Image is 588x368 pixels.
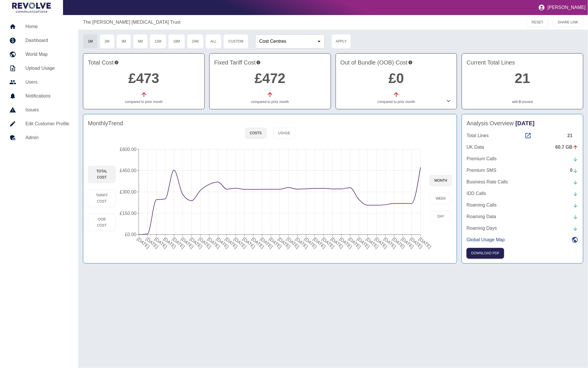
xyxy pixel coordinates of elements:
a: 0 [519,99,521,104]
button: Total Cost [88,166,116,183]
p: Roaming Days [467,225,497,232]
h4: Total Cost [88,58,200,67]
p: Total Lines [467,132,489,139]
button: day [430,211,452,222]
h4: Out of Bundle (OOB) Cost [341,58,452,67]
h5: Upload Usage [25,65,69,72]
button: Costs [245,128,267,139]
tspan: [DATE] [392,236,406,249]
a: UK Data60.7 GB [467,144,578,151]
button: 6M [133,34,148,49]
tspan: [DATE] [348,236,362,249]
tspan: [DATE] [136,236,151,249]
tspan: [DATE] [180,236,195,249]
button: Apply [332,34,351,49]
p: [PERSON_NAME] [548,5,586,10]
tspan: [DATE] [383,236,397,249]
button: SHARE LINK [553,17,583,28]
a: Upload Usage [5,61,74,75]
button: month [430,175,452,186]
tspan: [DATE] [330,236,345,249]
tspan: [DATE] [154,236,168,249]
h4: Monthly Trend [88,119,123,128]
tspan: [DATE] [286,236,300,249]
tspan: [DATE] [224,236,239,249]
h4: Current Total Lines [467,58,578,67]
p: Premium Calls [467,155,497,162]
svg: This is your recurring contracted cost [256,58,261,67]
a: Users [5,75,74,89]
button: 3M [117,34,131,49]
a: The [PERSON_NAME] [MEDICAL_DATA] Trust [83,19,180,26]
svg: Costs outside of your fixed tariff [408,58,413,67]
button: Custom [223,34,248,49]
a: 21 [515,71,530,86]
a: Notifications [5,89,74,103]
a: Admin [5,131,74,145]
a: IDD Calls [467,190,578,197]
div: 60.7 GB [555,144,578,151]
a: Premium Calls [467,155,578,162]
tspan: £600.00 [120,147,137,152]
a: Global Usage Map [467,236,578,243]
tspan: [DATE] [400,236,415,249]
h5: Dashboard [25,37,69,44]
button: Click here to download the most recent invoice. If the current month’s invoice is unavailable, th... [467,248,504,259]
tspan: [DATE] [260,236,274,249]
a: Premium SMS0 [467,167,578,174]
p: compared to prior month [214,99,326,104]
p: Global Usage Map [467,236,505,243]
tspan: [DATE] [339,236,353,249]
img: Logo [12,2,51,13]
p: Roaming Calls [467,202,497,209]
a: Issues [5,103,74,117]
tspan: [DATE] [189,236,204,249]
button: Tariff Cost [88,190,116,207]
button: Usage [273,128,295,139]
p: with unused [467,99,578,104]
tspan: [DATE] [313,236,327,249]
tspan: [DATE] [268,236,283,249]
button: All [206,34,221,49]
a: £472 [255,71,286,86]
tspan: [DATE] [409,236,424,249]
button: RESET [527,17,548,28]
tspan: [DATE] [145,236,160,249]
a: Business Rate Calls [467,179,578,185]
tspan: [DATE] [418,236,432,249]
div: 0 [570,167,578,174]
h5: Home [25,23,69,30]
tspan: [DATE] [356,236,371,249]
tspan: [DATE] [215,236,230,249]
button: 2M [100,34,114,49]
p: UK Data [467,144,484,151]
tspan: [DATE] [321,236,336,249]
h5: Users [25,79,69,86]
button: week [430,193,452,204]
a: World Map [5,47,74,61]
div: 21 [567,132,578,139]
p: IDD Calls [467,190,486,197]
button: 12M [150,34,166,49]
button: 18M [168,34,185,49]
a: Dashboard [5,34,74,47]
h5: Edit Customer Profile [25,120,69,127]
tspan: [DATE] [277,236,292,249]
tspan: £300.00 [120,189,137,194]
span: [DATE] [515,120,535,126]
tspan: [DATE] [374,236,389,249]
button: [PERSON_NAME] [536,2,588,13]
p: Roaming Data [467,213,496,220]
tspan: [DATE] [233,236,247,249]
a: £473 [128,71,159,86]
a: Roaming Days [467,225,578,232]
h4: Analysis Overview [467,119,578,128]
a: Edit Customer Profile [5,117,74,131]
button: 24M [187,34,204,49]
p: compared to prior month [88,99,200,104]
tspan: [DATE] [251,236,265,249]
tspan: [DATE] [163,236,177,249]
tspan: £450.00 [120,168,137,173]
tspan: [DATE] [365,236,380,249]
button: 1M [83,34,98,49]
